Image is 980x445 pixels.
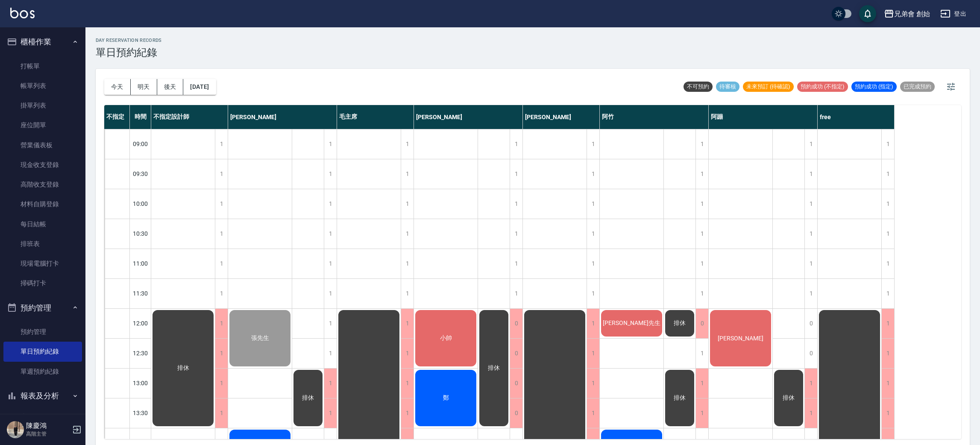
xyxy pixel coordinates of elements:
div: 1 [587,279,599,308]
div: 1 [324,159,337,189]
span: 已完成預約 [900,83,935,91]
div: 1 [510,249,522,278]
div: 1 [804,398,817,428]
a: 現場電腦打卡 [3,254,82,273]
div: 1 [401,129,414,159]
div: 1 [881,249,894,278]
div: 1 [804,219,817,249]
div: 0 [695,309,708,338]
div: 1 [401,398,414,428]
div: 1 [510,129,522,159]
span: 預約成功 (指定) [851,83,897,91]
div: 1 [695,369,708,398]
a: 現金收支登錄 [3,155,82,175]
div: 1 [324,309,337,338]
div: 0 [510,369,522,398]
div: 1 [401,369,414,398]
div: 1 [324,189,337,219]
div: 12:00 [130,308,151,338]
div: 11:00 [130,249,151,278]
a: 預約管理 [3,322,82,342]
p: 高階主管 [26,430,70,438]
div: 1 [215,369,228,398]
span: 排休 [672,394,687,402]
div: 1 [695,398,708,428]
div: 1 [324,398,337,428]
span: 排休 [486,364,502,372]
div: 10:30 [130,219,151,249]
div: 1 [510,219,522,249]
div: 1 [215,219,228,249]
div: 1 [804,279,817,308]
div: 1 [695,189,708,219]
span: 排休 [300,394,316,402]
div: 1 [587,369,599,398]
button: 兄弟會 創始 [880,5,933,23]
div: 時間 [130,105,151,129]
button: 今天 [104,79,131,95]
div: 1 [695,219,708,249]
div: 1 [695,279,708,308]
div: 1 [587,159,599,189]
div: 1 [401,189,414,219]
div: 兄弟會 創始 [894,9,930,19]
a: 排班表 [3,234,82,254]
a: 座位開單 [3,115,82,135]
div: 1 [804,189,817,219]
div: 1 [695,249,708,278]
a: 單日預約紀錄 [3,342,82,361]
span: 排休 [781,394,796,402]
div: 1 [881,339,894,368]
div: free [818,105,895,129]
div: 1 [324,279,337,308]
div: 1 [695,159,708,189]
div: 1 [215,249,228,278]
div: 1 [881,369,894,398]
a: 高階收支登錄 [3,175,82,194]
a: 單週預約紀錄 [3,362,82,381]
span: 排休 [672,319,687,327]
div: 1 [804,129,817,159]
div: 1 [215,189,228,219]
div: 1 [215,159,228,189]
div: [PERSON_NAME] [523,105,600,129]
button: 明天 [131,79,157,95]
div: 12:30 [130,338,151,368]
span: 預約成功 (不指定) [797,83,848,91]
button: [DATE] [183,79,216,95]
button: 預約管理 [3,297,82,319]
div: 1 [324,249,337,278]
a: 帳單列表 [3,76,82,96]
div: 阿竹 [600,105,709,129]
div: 11:30 [130,278,151,308]
div: 毛主席 [337,105,414,129]
span: 排休 [176,364,191,372]
div: 1 [324,219,337,249]
a: 掃碼打卡 [3,273,82,293]
a: 掛單列表 [3,96,82,115]
div: 1 [510,279,522,308]
h5: 陳慶鴻 [26,422,70,430]
div: 1 [587,339,599,368]
div: 1 [695,339,708,368]
div: 1 [587,219,599,249]
div: 1 [215,339,228,368]
div: 1 [881,309,894,338]
div: 1 [215,309,228,338]
button: 後天 [157,79,184,95]
button: 登出 [937,6,970,22]
a: 打帳單 [3,56,82,76]
div: 13:00 [130,368,151,398]
div: 1 [401,339,414,368]
div: 1 [804,249,817,278]
div: 1 [587,398,599,428]
div: 1 [587,129,599,159]
div: 1 [215,129,228,159]
span: 鄭 [441,394,451,402]
div: 0 [804,309,817,338]
div: 1 [881,398,894,428]
div: 1 [324,129,337,159]
div: 1 [324,339,337,368]
div: 1 [510,159,522,189]
button: 櫃檯作業 [3,31,82,53]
